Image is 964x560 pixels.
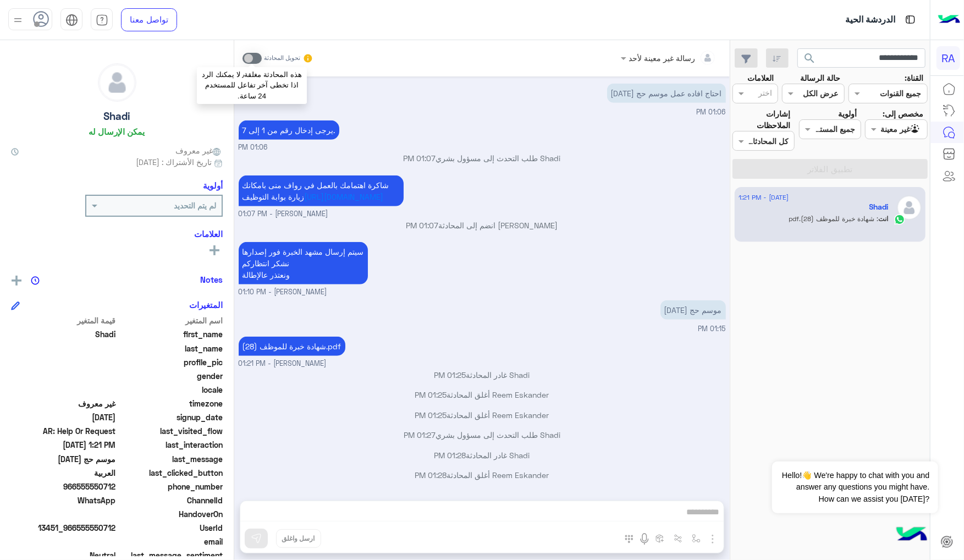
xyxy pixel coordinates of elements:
[239,120,339,140] p: 22/12/2024, 1:06 PM
[65,14,78,26] img: tab
[239,209,328,219] span: [PERSON_NAME] - 01:07 PM
[239,219,726,231] p: [PERSON_NAME] انضم إلى المحادثة
[239,70,268,81] span: 01:05 PM
[607,84,726,103] p: 22/12/2024, 1:06 PM
[118,315,223,326] span: اسم المتغير
[11,384,116,396] span: null
[797,48,824,72] button: search
[404,153,436,163] span: 01:07 PM
[118,495,223,506] span: ChannelId
[89,127,145,136] h6: يمكن الإرسال له
[96,14,108,26] img: tab
[11,453,116,465] span: موسم حج ١٤٤٥هـ
[11,13,25,27] img: profile
[104,110,130,123] h5: Shadi
[11,439,116,451] span: 2024-12-22T10:21:28.496Z
[118,425,223,437] span: last_visited_flow
[118,328,223,340] span: first_name
[239,359,327,369] span: [PERSON_NAME] - 01:21 PM
[264,54,300,63] small: تحويل المحادثة
[239,469,726,481] p: Reem Eskander أغلق المحادثة
[732,108,791,131] label: إشارات الملاحظات
[838,108,857,119] label: أولوية
[118,481,223,492] span: phone_number
[118,411,223,423] span: signup_date
[31,276,40,285] img: notes
[434,451,466,460] span: 01:28 PM
[938,8,960,31] img: Logo
[118,453,223,465] span: last_message
[660,300,726,320] p: 22/12/2024, 1:15 PM
[98,64,136,101] img: defaultAdmin.png
[91,8,113,31] a: tab
[243,180,389,201] span: شاكرة اهتمامك بالعمل في رواف منى بامكانك زيارة بوابة التوظيف
[904,13,917,26] img: tab
[11,467,116,479] span: العربية
[118,370,223,382] span: gender
[11,495,116,506] span: 2
[883,108,923,119] label: مخصص إلى:
[203,180,223,190] h6: أولوية
[404,430,436,440] span: 01:27 PM
[758,87,774,101] div: اختر
[136,156,212,168] span: تاريخ الأشتراك : [DATE]
[276,529,321,548] button: ارسل واغلق
[175,145,223,156] span: غير معروف
[239,287,327,298] span: [PERSON_NAME] - 01:10 PM
[879,215,889,223] span: انت
[11,536,116,547] span: null
[893,516,931,554] img: hulul-logo.png
[11,398,116,409] span: غير معروف
[415,410,447,420] span: 01:25 PM
[415,470,447,480] span: 01:28 PM
[239,449,726,461] p: Shadi غادر المحادثة
[894,214,905,225] img: WhatsApp
[118,536,223,547] span: email
[239,429,726,441] p: Shadi طلب التحدث إلى مسؤول بشري
[406,221,439,230] span: 01:07 PM
[239,175,404,206] p: 22/12/2024, 1:07 PM
[905,72,923,84] label: القناة:
[698,325,726,333] span: 01:15 PM
[415,390,447,399] span: 01:25 PM
[11,370,116,382] span: null
[118,356,223,368] span: profile_pic
[800,72,840,84] label: حالة الرسالة
[697,108,726,116] span: 01:06 PM
[803,52,817,65] span: search
[11,508,116,520] span: null
[118,508,223,520] span: HandoverOn
[239,369,726,381] p: Shadi غادر المحادثة
[118,398,223,409] span: timezone
[12,276,21,286] img: add
[897,195,922,220] img: defaultAdmin.png
[118,439,223,451] span: last_interaction
[11,425,116,437] span: AR: Help Or Request
[732,159,928,179] button: تطبيق الفلاتر
[305,192,384,201] a: [URL][DOMAIN_NAME]
[118,467,223,479] span: last_clicked_button
[789,215,879,223] span: شهادة خبرة للموظف (28).pdf
[11,229,223,239] h6: العلامات
[239,337,345,356] p: 22/12/2024, 1:21 PM
[11,315,116,326] span: قيمة المتغير
[11,481,116,492] span: 966555550712
[118,343,223,354] span: last_name
[239,242,368,284] p: 22/12/2024, 1:10 PM
[434,370,466,380] span: 01:25 PM
[200,274,223,284] h6: Notes
[11,328,116,340] span: Shadi
[121,8,177,31] a: تواصل معنا
[118,384,223,396] span: locale
[739,193,789,202] span: [DATE] - 1:21 PM
[937,46,960,70] div: RA
[11,522,116,534] span: 13451_966555550712
[118,522,223,534] span: UserId
[239,409,726,421] p: Reem Eskander أغلق المحادثة
[239,142,268,153] span: 01:06 PM
[239,389,726,400] p: Reem Eskander أغلق المحادثة
[845,13,895,28] p: الدردشة الحية
[11,411,116,423] span: 2024-12-22T10:05:11.712Z
[239,152,726,164] p: Shadi طلب التحدث إلى مسؤول بشري
[869,202,889,212] h5: Shadi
